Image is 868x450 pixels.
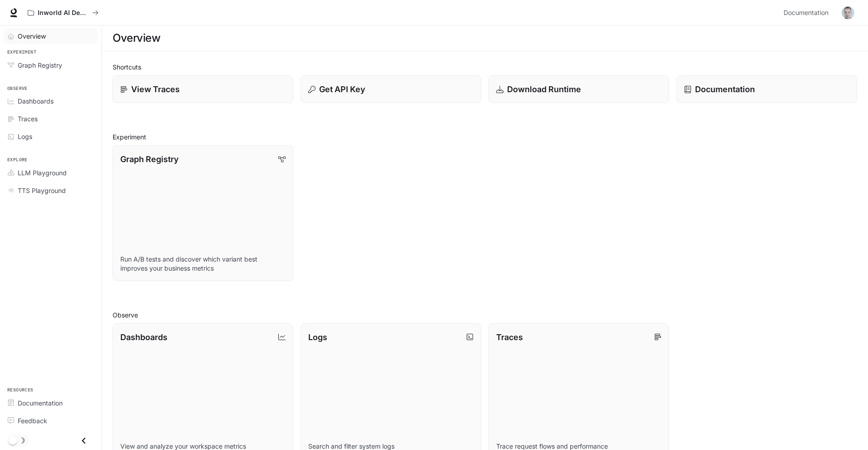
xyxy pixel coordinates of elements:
p: Run A/B tests and discover which variant best improves your business metrics [120,255,286,273]
button: Get API Key [301,75,481,103]
span: Dark mode toggle [8,435,17,445]
span: Documentation [784,7,829,19]
a: Dashboards [4,93,98,109]
a: Feedback [4,413,98,429]
h2: Shortcuts [113,62,857,72]
button: Close drawer [74,431,94,450]
a: Overview [4,28,98,44]
img: User avatar [842,6,854,19]
p: Download Runtime [507,83,581,95]
a: Logs [4,129,98,144]
a: Documentation [676,75,857,103]
p: Dashboards [120,331,168,343]
a: TTS Playground [4,183,98,198]
span: Overview [18,31,46,41]
span: Traces [18,114,38,124]
p: Documentation [695,83,755,95]
span: Dashboards [18,96,54,106]
a: Traces [4,111,98,127]
a: Graph Registry [4,57,98,73]
a: View Traces [113,75,293,103]
p: View Traces [131,83,180,95]
span: Feedback [18,416,47,425]
h2: Observe [113,310,857,320]
h2: Experiment [113,132,857,142]
span: Documentation [18,398,63,408]
a: Graph RegistryRun A/B tests and discover which variant best improves your business metrics [113,145,293,281]
span: Graph Registry [18,60,62,70]
p: Get API Key [319,83,365,95]
h1: Overview [113,29,160,47]
p: Traces [496,331,523,343]
a: LLM Playground [4,165,98,181]
button: All workspaces [24,4,103,22]
button: User avatar [839,4,857,22]
a: Documentation [780,4,835,22]
span: LLM Playground [18,168,67,178]
a: Download Runtime [488,75,669,103]
a: Documentation [4,395,98,411]
span: Logs [18,132,32,141]
p: Inworld AI Demos [38,9,89,17]
p: Logs [308,331,327,343]
p: Graph Registry [120,153,178,165]
span: TTS Playground [18,186,66,195]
